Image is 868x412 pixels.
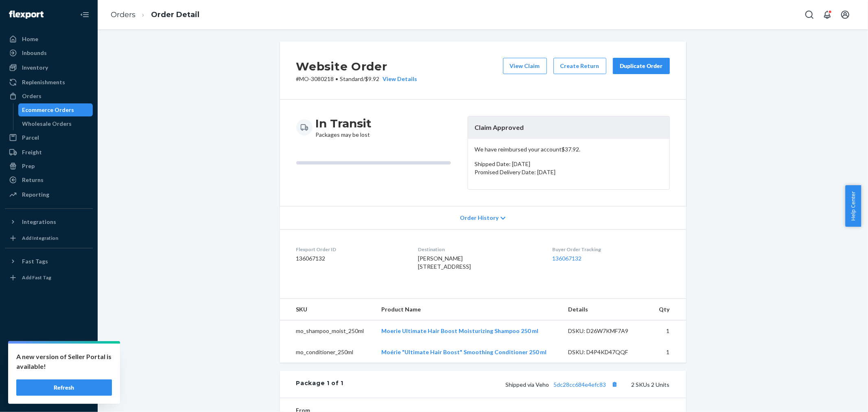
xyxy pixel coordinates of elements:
[5,348,93,361] a: Settings
[22,120,72,128] div: Wholesale Orders
[104,3,206,27] ol: breadcrumbs
[22,78,65,86] div: Replenishments
[280,342,375,363] td: mo_conditioner_250ml
[553,58,606,74] button: Create Return
[552,255,582,262] a: 136067132
[22,92,42,100] div: Orders
[554,381,606,388] a: 5dc28cc684e4efc83
[316,116,372,131] h3: In Transit
[5,215,93,228] button: Integrations
[460,214,498,222] span: Order History
[22,106,74,114] div: Ecommerce Orders
[22,35,38,43] div: Home
[111,10,136,19] a: Orders
[5,46,93,59] a: Inbounds
[22,134,39,142] div: Parcel
[5,375,93,388] a: Help Center
[568,348,645,356] div: DSKU: D4P4KD47QQF
[613,58,670,74] button: Duplicate Order
[5,389,93,402] button: Give Feedback
[651,320,686,342] td: 1
[837,7,853,23] button: Open account menu
[5,76,93,89] a: Replenishments
[340,75,363,82] span: Standard
[22,234,58,241] div: Add Integration
[5,173,93,186] a: Returns
[296,246,405,253] dt: Flexport Order ID
[5,255,93,268] button: Fast Tags
[418,255,471,270] span: [PERSON_NAME] [STREET_ADDRESS]
[296,379,344,390] div: Package 1 of 1
[380,75,418,83] button: View Details
[651,299,686,320] th: Qty
[22,148,42,156] div: Freight
[5,271,93,284] a: Add Fast Tag
[568,327,645,335] div: DSKU: D26W7KMF7A9
[5,188,93,201] a: Reporting
[375,299,562,320] th: Product Name
[22,64,48,72] div: Inventory
[610,379,620,390] button: Copy tracking number
[5,362,93,375] a: Talk to Support
[18,103,93,116] a: Ecommerce Orders
[620,62,663,70] div: Duplicate Order
[5,61,93,74] a: Inventory
[77,7,93,23] button: Close Navigation
[506,381,620,388] span: Shipped via Veho
[22,176,44,184] div: Returns
[381,348,547,355] a: Moérie "Ultimate Hair Boost" Smoothing Conditioner 250 ml
[381,327,538,334] a: Moerie Ultimate Hair Boost Moisturizing Shampoo 250 ml
[343,379,669,390] div: 2 SKUs 2 Units
[22,49,47,57] div: Inbounds
[651,342,686,363] td: 1
[296,254,405,263] dd: 136067132
[5,90,93,103] a: Orders
[474,145,663,153] p: We have reimbursed your account $37.92 .
[280,320,375,342] td: mo_shampoo_moist_250ml
[22,274,51,281] div: Add Fast Tag
[18,117,93,130] a: Wholesale Orders
[22,257,48,265] div: Fast Tags
[845,185,861,227] button: Help Center
[5,131,93,144] a: Parcel
[5,232,93,245] a: Add Integration
[552,246,669,253] dt: Buyer Order Tracking
[474,168,663,176] p: Promised Delivery Date: [DATE]
[801,7,818,23] button: Open Search Box
[22,218,56,226] div: Integrations
[819,7,835,23] button: Open notifications
[316,116,372,139] div: Packages may be lost
[336,75,339,82] span: •
[151,10,199,19] a: Order Detail
[16,352,112,371] p: A new version of Seller Portal is available!
[5,160,93,173] a: Prep
[9,11,44,19] img: Flexport logo
[22,191,49,199] div: Reporting
[503,58,547,74] button: View Claim
[280,299,375,320] th: SKU
[5,146,93,159] a: Freight
[468,116,669,139] header: Claim Approved
[296,75,418,83] p: # MO-3080218 / $9.92
[562,299,651,320] th: Details
[22,162,35,170] div: Prep
[474,160,663,168] p: Shipped Date: [DATE]
[5,33,93,46] a: Home
[418,246,539,253] dt: Destination
[296,58,418,75] h2: Website Order
[16,379,112,396] button: Refresh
